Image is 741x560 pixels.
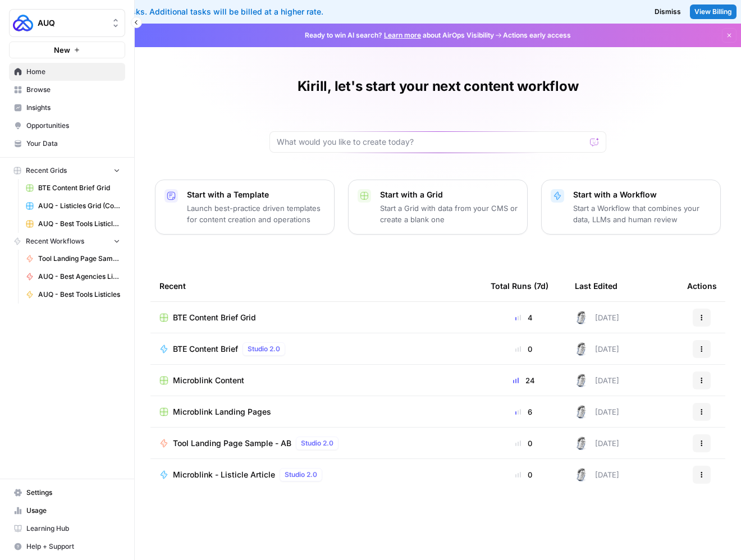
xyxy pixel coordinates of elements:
[155,180,335,235] button: Start with a TemplateLaunch best-practice driven templates for content creation and operations
[380,203,518,225] p: Start a Grid with data from your CMS or create a blank one
[173,375,244,386] span: Microblink Content
[173,312,256,323] span: BTE Content Brief Grid
[491,375,557,386] div: 24
[9,63,125,81] a: Home
[187,203,325,225] p: Launch best-practice driven templates for content creation and operations
[655,7,681,17] span: Dismiss
[38,272,120,282] span: AUQ - Best Agencies Listicles
[9,6,484,17] div: You've used your included tasks. Additional tasks will be billed at a higher rate.
[575,468,588,481] img: 28dbpmxwbe1lgts1kkshuof3rm4g
[21,286,125,304] a: AUQ - Best Tools Listicles
[575,468,619,481] div: [DATE]
[575,405,619,419] div: [DATE]
[159,437,473,450] a: Tool Landing Page Sample - ABStudio 2.0
[384,31,421,39] a: Learn more
[26,139,120,149] span: Your Data
[21,250,125,268] a: Tool Landing Page Sample - AB
[9,233,125,250] button: Recent Workflows
[575,311,588,324] img: 28dbpmxwbe1lgts1kkshuof3rm4g
[305,30,494,40] span: Ready to win AI search? about AirOps Visibility
[26,85,120,95] span: Browse
[9,135,125,153] a: Your Data
[21,197,125,215] a: AUQ - Listicles Grid (Copy from [GEOGRAPHIC_DATA])
[491,406,557,417] div: 6
[380,189,518,200] p: Start with a Grid
[26,67,120,77] span: Home
[298,77,579,95] h1: Kirill, let's start your next content workflow
[38,254,120,264] span: Tool Landing Page Sample - AB
[21,179,125,197] a: BTE Content Brief Grid
[575,405,588,419] img: 28dbpmxwbe1lgts1kkshuof3rm4g
[38,219,120,229] span: AUQ - Best Tools Listicles Grid
[575,374,588,387] img: 28dbpmxwbe1lgts1kkshuof3rm4g
[687,270,717,301] div: Actions
[575,437,619,450] div: [DATE]
[9,81,125,99] a: Browse
[650,4,685,19] button: Dismiss
[159,342,473,356] a: BTE Content BriefStudio 2.0
[9,117,125,135] a: Opportunities
[9,42,125,58] button: New
[159,468,473,481] a: Microblink - Listicle ArticleStudio 2.0
[575,270,617,301] div: Last Edited
[173,438,291,449] span: Tool Landing Page Sample - AB
[26,236,84,246] span: Recent Workflows
[38,290,120,300] span: AUQ - Best Tools Listicles
[575,342,619,356] div: [DATE]
[9,538,125,556] button: Help + Support
[348,180,528,235] button: Start with a GridStart a Grid with data from your CMS or create a blank one
[54,44,70,56] span: New
[491,270,548,301] div: Total Runs (7d)
[541,180,721,235] button: Start with a WorkflowStart a Workflow that combines your data, LLMs and human review
[38,183,120,193] span: BTE Content Brief Grid
[491,469,557,480] div: 0
[26,103,120,113] span: Insights
[575,311,619,324] div: [DATE]
[9,99,125,117] a: Insights
[173,406,271,417] span: Microblink Landing Pages
[285,470,317,480] span: Studio 2.0
[38,201,120,211] span: AUQ - Listicles Grid (Copy from [GEOGRAPHIC_DATA])
[26,506,120,516] span: Usage
[575,342,588,356] img: 28dbpmxwbe1lgts1kkshuof3rm4g
[26,488,120,498] span: Settings
[248,344,280,354] span: Studio 2.0
[491,312,557,323] div: 4
[26,524,120,534] span: Learning Hub
[573,189,711,200] p: Start with a Workflow
[301,438,333,448] span: Studio 2.0
[491,438,557,449] div: 0
[159,406,473,417] a: Microblink Landing Pages
[187,189,325,200] p: Start with a Template
[26,541,120,552] span: Help + Support
[173,469,275,480] span: Microblink - Listicle Article
[13,13,33,33] img: AUQ Logo
[503,30,571,40] span: Actions early access
[694,7,732,17] span: View Billing
[9,162,125,179] button: Recent Grids
[690,4,737,19] a: View Billing
[9,9,125,37] button: Workspace: AUQ
[173,343,238,355] span: BTE Content Brief
[491,343,557,355] div: 0
[38,17,106,29] span: AUQ
[573,203,711,225] p: Start a Workflow that combines your data, LLMs and human review
[159,270,473,301] div: Recent
[159,312,473,323] a: BTE Content Brief Grid
[21,215,125,233] a: AUQ - Best Tools Listicles Grid
[26,166,67,176] span: Recent Grids
[9,502,125,520] a: Usage
[159,375,473,386] a: Microblink Content
[9,484,125,502] a: Settings
[21,268,125,286] a: AUQ - Best Agencies Listicles
[575,374,619,387] div: [DATE]
[277,136,586,148] input: What would you like to create today?
[575,437,588,450] img: 28dbpmxwbe1lgts1kkshuof3rm4g
[9,520,125,538] a: Learning Hub
[26,121,120,131] span: Opportunities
